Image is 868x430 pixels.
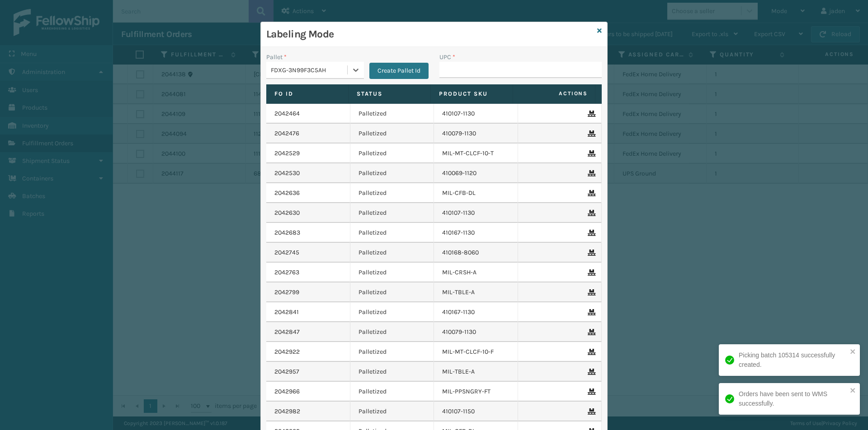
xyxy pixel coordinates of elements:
i: Remove From Pallet [588,388,593,395]
div: Orders have been sent to WMS successfully. [739,389,847,408]
td: 410107-1150 [434,402,518,421]
td: MIL-TBLE-A [434,282,518,302]
td: Palletized [350,124,434,143]
td: 410069-1120 [434,163,518,183]
td: 410168-8060 [434,243,518,263]
label: Fo Id [274,90,340,98]
div: Picking batch 105314 successfully created. [739,351,847,370]
i: Remove From Pallet [588,190,593,196]
td: MIL-CFB-DL [434,183,518,203]
a: 2042636 [274,189,300,198]
a: 2042922 [274,347,300,356]
a: 2042957 [274,367,299,376]
a: 2042530 [274,169,300,178]
td: Palletized [350,302,434,322]
td: 410167-1130 [434,223,518,243]
td: Palletized [350,342,434,362]
i: Remove From Pallet [588,130,593,137]
td: 410079-1130 [434,124,518,143]
a: 2042529 [274,149,300,158]
label: Status [357,90,422,98]
td: Palletized [350,223,434,243]
a: 2042683 [274,228,300,237]
i: Remove From Pallet [588,210,593,216]
div: FDXG-3N99F3C5AH [271,65,348,75]
a: 2042847 [274,328,300,337]
td: Palletized [350,402,434,421]
i: Remove From Pallet [588,309,593,315]
button: close [850,387,856,395]
td: Palletized [350,243,434,263]
i: Remove From Pallet [588,369,593,375]
td: Palletized [350,104,434,124]
i: Remove From Pallet [588,349,593,355]
td: MIL-MT-CLCF-10-F [434,342,518,362]
i: Remove From Pallet [588,329,593,335]
a: 2042763 [274,268,299,277]
td: 410107-1130 [434,104,518,124]
td: Palletized [350,143,434,163]
i: Remove From Pallet [588,111,593,117]
i: Remove From Pallet [588,269,593,276]
button: close [850,348,856,356]
span: Actions [516,86,593,101]
a: 2042966 [274,387,300,396]
td: Palletized [350,322,434,342]
a: 2042799 [274,288,299,297]
i: Remove From Pallet [588,250,593,256]
td: MIL-MT-CLCF-10-T [434,143,518,163]
a: 2042745 [274,248,299,257]
button: Create Pallet Id [369,63,429,79]
i: Remove From Pallet [588,150,593,157]
td: Palletized [350,163,434,183]
td: MIL-PPSNGRY-FT [434,382,518,402]
i: Remove From Pallet [588,170,593,176]
label: Pallet [266,52,287,62]
a: 2042630 [274,208,300,217]
h3: Labeling Mode [266,28,594,41]
a: 2042982 [274,407,300,416]
label: UPC [439,52,455,62]
a: 2042476 [274,129,299,138]
a: 2042841 [274,308,299,317]
td: 410079-1130 [434,322,518,342]
td: 410167-1130 [434,302,518,322]
td: MIL-TBLE-A [434,362,518,382]
label: Product SKU [439,90,505,98]
td: Palletized [350,362,434,382]
td: Palletized [350,203,434,223]
td: Palletized [350,382,434,402]
td: MIL-CRSH-A [434,263,518,282]
i: Remove From Pallet [588,230,593,236]
a: 2042464 [274,109,300,118]
td: Palletized [350,263,434,282]
i: Remove From Pallet [588,289,593,296]
td: 410107-1130 [434,203,518,223]
td: Palletized [350,183,434,203]
td: Palletized [350,282,434,302]
i: Remove From Pallet [588,408,593,415]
